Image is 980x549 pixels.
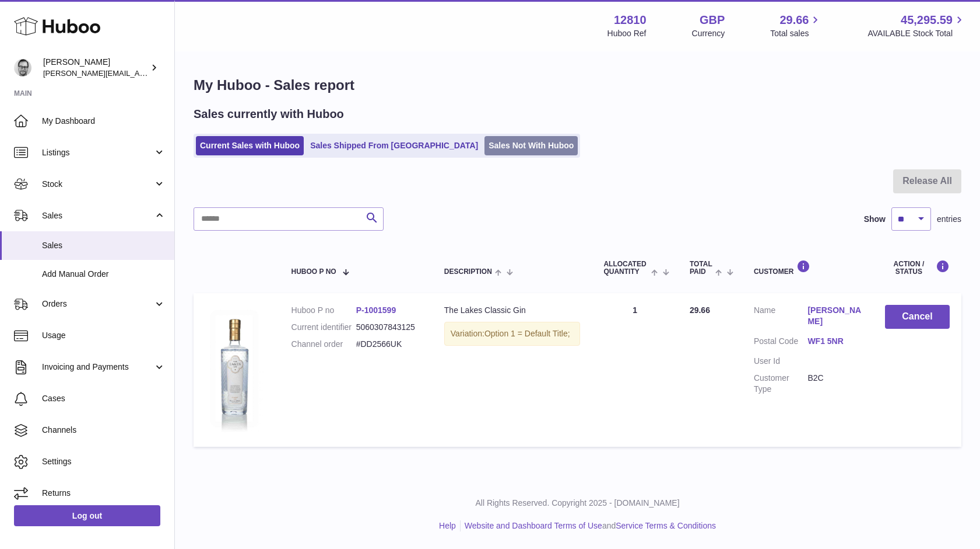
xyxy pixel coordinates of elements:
img: alex@digidistiller.com [14,59,31,77]
a: Website and Dashboard Terms of Use [465,521,602,530]
span: Cases [42,393,166,404]
span: Returns [42,488,166,499]
span: [PERSON_NAME][EMAIL_ADDRESS][DOMAIN_NAME] [43,68,234,78]
div: Domain Overview [44,69,104,77]
dt: Customer Type [754,373,807,395]
img: tab_domain_overview_orange.svg [31,68,41,77]
div: Customer [754,260,862,276]
div: Huboo Ref [607,28,647,39]
span: Invoicing and Payments [42,362,153,373]
img: 128101722299518.jpg [205,305,264,432]
label: Show [864,214,886,225]
span: Add Manual Order [42,269,166,280]
a: 45,295.59 AVAILABLE Stock Total [867,12,966,39]
dt: Postal Code [754,336,807,350]
a: WF1 5NR [807,336,861,347]
p: All Rights Reserved. Copyright 2025 - [DOMAIN_NAME] [184,498,971,509]
div: Domain: [DOMAIN_NAME] [30,30,128,40]
h1: My Huboo - Sales report [194,76,961,95]
span: Huboo P no [291,268,336,276]
a: Service Terms & Conditions [616,521,716,530]
li: and [461,520,716,531]
span: Settings [42,456,166,467]
span: AVAILABLE Stock Total [867,28,966,39]
a: Current Sales with Huboo [196,136,304,155]
a: P-1001599 [356,305,396,315]
span: entries [937,214,961,225]
span: Sales [42,240,166,251]
dt: Current identifier [291,322,356,333]
div: Keywords by Traffic [129,69,196,77]
strong: GBP [700,12,725,28]
dt: Channel order [291,339,356,350]
span: 29.66 [690,305,710,315]
span: Channels [42,425,166,436]
img: website_grey.svg [19,30,28,40]
img: logo_orange.svg [19,19,28,28]
img: tab_keywords_by_traffic_grey.svg [116,68,125,77]
a: Sales Shipped From [GEOGRAPHIC_DATA] [306,136,482,155]
dt: Name [754,305,807,330]
span: 29.66 [779,12,809,28]
div: Variation: [444,322,581,346]
span: Total paid [690,260,712,276]
span: My Dashboard [42,116,166,127]
span: Option 1 = Default Title; [484,329,570,338]
a: [PERSON_NAME] [807,305,861,327]
div: Currency [692,28,725,39]
td: 1 [592,293,677,447]
span: Usage [42,330,166,341]
span: Sales [42,210,153,221]
dd: 5060307843125 [356,322,421,333]
div: The Lakes Classic Gin [444,305,581,316]
a: Help [439,521,456,530]
dd: #DD2566UK [356,339,421,350]
a: Log out [14,505,160,526]
span: Listings [42,147,153,158]
span: Stock [42,179,153,190]
span: Total sales [770,28,822,39]
div: v 4.0.25 [33,19,57,28]
button: Cancel [885,305,950,329]
dt: User Id [754,356,807,367]
dt: Huboo P no [291,305,356,316]
dd: B2C [807,373,861,395]
a: Sales Not With Huboo [484,136,578,155]
span: ALLOCATED Quantity [603,260,648,276]
span: Orders [42,298,153,310]
div: [PERSON_NAME] [43,57,148,79]
a: 29.66 Total sales [770,12,822,39]
div: Action / Status [885,260,950,276]
strong: 12810 [614,12,647,28]
span: 45,295.59 [901,12,953,28]
span: Description [444,268,492,276]
h2: Sales currently with Huboo [194,106,344,122]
